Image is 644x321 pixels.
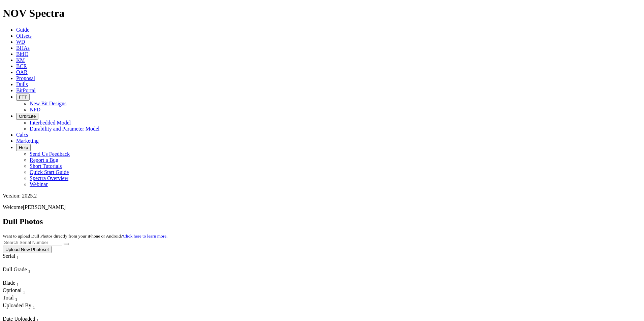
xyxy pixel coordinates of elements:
a: Report a Bug [30,157,58,163]
span: Dull Grade [3,266,27,272]
a: Marketing [16,138,39,144]
div: Column Menu [3,260,31,266]
a: BitIQ [16,51,28,57]
button: Upload New Photoset [3,246,52,253]
button: OrbitLite [16,113,38,120]
a: Webinar [30,181,48,187]
span: Sort None [23,287,25,293]
a: Click here to learn more. [123,234,168,239]
p: Welcome [3,204,641,210]
sub: 1 [23,289,25,294]
button: FTT [16,94,30,101]
span: Serial [3,253,15,259]
div: Sort None [3,302,66,316]
a: OAR [16,69,28,75]
div: Uploaded By Sort None [3,302,66,310]
span: Blade [3,280,15,286]
span: FTT [19,95,27,100]
a: BHAs [16,45,30,51]
a: NPD [30,107,40,112]
a: BCR [16,63,27,69]
div: Sort None [3,287,26,295]
div: Serial Sort None [3,253,31,260]
a: Proposal [16,75,35,81]
div: Column Menu [3,274,50,280]
div: Version: 2025.2 [3,193,641,199]
a: Durability and Parameter Model [30,126,100,132]
a: Send Us Feedback [30,151,70,157]
span: Total [3,295,14,300]
span: Sort None [17,280,19,286]
div: Blade Sort None [3,280,26,287]
h1: NOV Spectra [3,7,641,20]
a: Calcs [16,132,28,138]
div: Sort None [3,280,26,287]
a: Spectra Overview [30,175,68,181]
span: Optional [3,287,22,293]
sub: 1 [17,255,19,260]
div: Optional Sort None [3,287,26,295]
span: Sort None [28,266,31,272]
span: Sort None [33,302,35,308]
div: Sort None [3,253,31,266]
a: Guide [16,27,29,33]
a: BitPortal [16,87,36,93]
sub: 1 [15,297,18,302]
span: Sort None [17,253,19,259]
input: Search Serial Number [3,239,62,246]
sub: 1 [33,305,35,310]
div: Column Menu [3,310,66,316]
a: Short Tutorials [30,163,62,169]
button: Help [16,144,31,151]
a: Interbedded Model [30,120,71,126]
div: Total Sort None [3,295,26,302]
sub: 1 [17,282,19,287]
span: [PERSON_NAME] [23,204,66,210]
sub: 1 [28,269,31,274]
div: Sort None [3,295,26,302]
h2: Dull Photos [3,217,641,226]
small: Want to upload Dull Photos directly from your iPhone or Android? [3,234,167,239]
div: Dull Grade Sort None [3,266,50,274]
a: Dulls [16,81,28,87]
a: KM [16,57,25,63]
a: WD [16,39,25,45]
span: Sort None [15,295,18,300]
span: Uploaded By [3,302,31,308]
span: Help [19,145,28,150]
div: Sort None [3,266,50,280]
a: Quick Start Guide [30,169,69,175]
a: Offsets [16,33,32,39]
a: New Bit Designs [30,101,66,106]
span: OrbitLite [19,114,36,119]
